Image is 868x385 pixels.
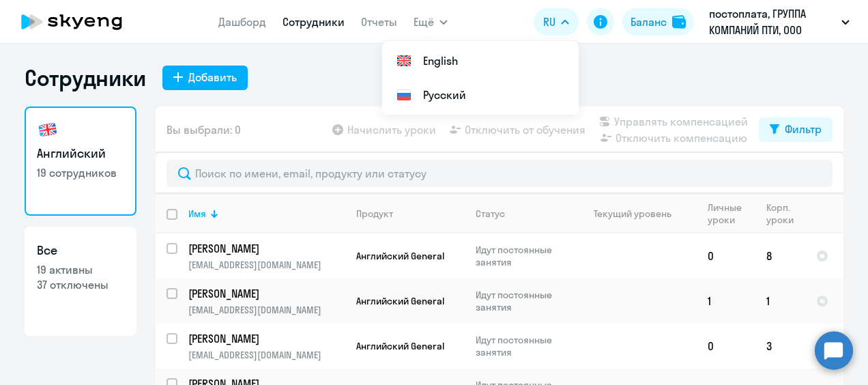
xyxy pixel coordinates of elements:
[188,331,345,346] a: [PERSON_NAME]
[361,15,397,29] a: Отчеты
[188,241,345,256] a: [PERSON_NAME]
[766,201,805,226] div: Корп. уроки
[476,208,505,220] div: Статус
[594,208,671,220] div: Текущий уровень
[25,227,136,336] a: Все19 активны37 отключены
[37,145,124,162] h3: Английский
[766,201,794,226] div: Корп. уроки
[188,208,345,220] div: Имя
[188,286,343,301] p: [PERSON_NAME]
[37,277,124,292] p: 37 отключены
[697,233,755,279] td: 0
[283,15,345,29] a: Сотрудники
[188,304,345,316] p: [EMAIL_ADDRESS][DOMAIN_NAME]
[672,15,686,29] img: balance
[476,289,569,313] p: Идут постоянные занятия
[414,14,434,30] span: Ещё
[755,324,805,369] td: 3
[356,340,444,352] span: Английский General
[218,15,266,29] a: Дашборд
[476,208,569,220] div: Статус
[188,241,343,256] p: [PERSON_NAME]
[356,208,393,220] div: Продукт
[534,8,579,35] button: RU
[755,279,805,324] td: 1
[25,64,146,91] h1: Сотрудники
[37,242,124,259] h3: Все
[414,8,448,35] button: Ещё
[37,262,124,277] p: 19 активны
[25,106,136,216] a: Английский19 сотрудников
[188,259,345,271] p: [EMAIL_ADDRESS][DOMAIN_NAME]
[476,244,569,268] p: Идут постоянные занятия
[37,119,59,141] img: english
[37,165,124,180] p: 19 сотрудников
[543,14,555,30] span: RU
[382,41,579,115] ul: Ещё
[755,233,805,279] td: 8
[697,324,755,369] td: 0
[188,208,206,220] div: Имя
[708,201,755,226] div: Личные уроки
[697,279,755,324] td: 1
[708,201,742,226] div: Личные уроки
[622,8,694,35] button: Балансbalance
[162,66,248,90] button: Добавить
[188,69,237,85] div: Добавить
[188,331,343,346] p: [PERSON_NAME]
[167,160,833,187] input: Поиск по имени, email, продукту или статусу
[356,250,444,262] span: Английский General
[709,5,836,38] p: постоплата, ГРУППА КОМПАНИЙ ПТИ, ООО
[396,53,412,69] img: English
[356,208,464,220] div: Продукт
[356,295,444,307] span: Английский General
[759,117,833,142] button: Фильтр
[702,5,856,38] button: постоплата, ГРУППА КОМПАНИЙ ПТИ, ООО
[785,121,822,137] div: Фильтр
[188,349,345,361] p: [EMAIL_ADDRESS][DOMAIN_NAME]
[581,208,696,220] div: Текущий уровень
[188,286,345,301] a: [PERSON_NAME]
[396,87,412,103] img: Русский
[167,122,241,138] span: Вы выбрали: 0
[631,14,667,30] div: Баланс
[476,334,569,358] p: Идут постоянные занятия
